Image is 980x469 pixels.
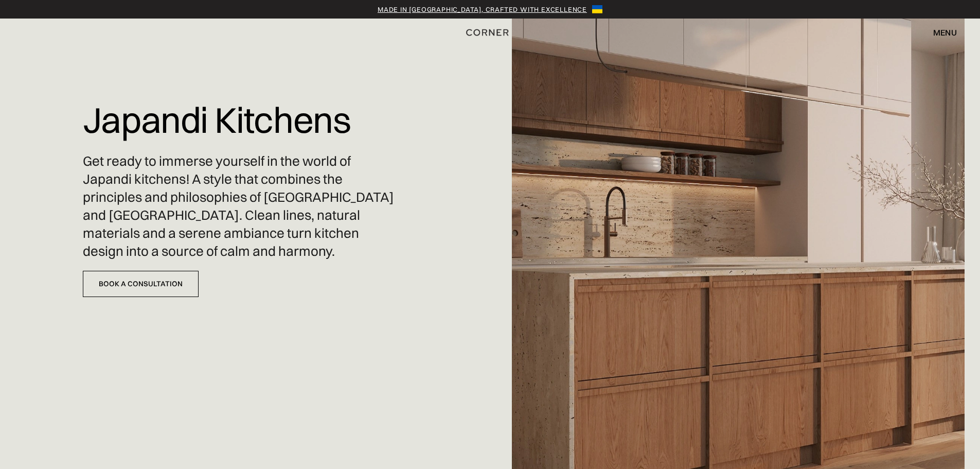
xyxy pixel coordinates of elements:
a: Made in [GEOGRAPHIC_DATA], crafted with excellence [378,4,587,14]
h1: Japandi Kitchens [83,93,351,147]
a: Book a Consultation [83,271,199,297]
div: menu [923,24,957,41]
a: home [455,26,525,39]
p: Get ready to immerse yourself in the world of Japandi kitchens! A style that combines the princip... [83,152,401,261]
div: menu [933,28,957,37]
